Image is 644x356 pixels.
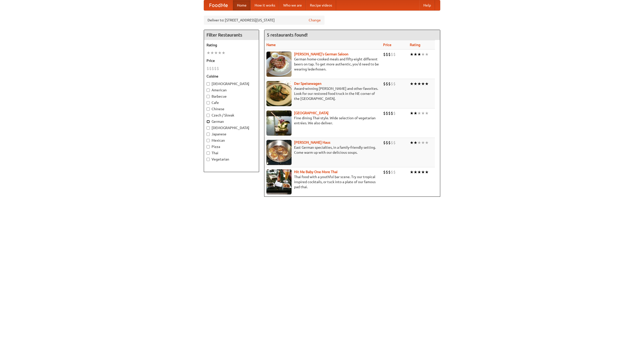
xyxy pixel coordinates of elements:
li: $ [386,140,388,145]
li: $ [383,52,386,57]
p: East German specialties, in a family-friendly setting. Come warm up with our delicious soups. [266,145,379,155]
li: $ [393,110,396,116]
li: ★ [410,81,414,87]
img: kohlhaus.jpg [266,140,292,165]
h5: Rating [207,43,256,48]
a: Change [309,18,321,23]
li: $ [386,169,388,175]
input: [DEMOGRAPHIC_DATA] [207,126,210,130]
input: American [207,89,210,92]
li: ★ [425,81,429,87]
label: Japanese [207,132,256,137]
li: ★ [417,81,421,87]
a: Home [233,0,251,10]
li: ★ [414,110,417,116]
label: Cafe [207,100,256,105]
b: [PERSON_NAME] Haus [294,140,330,144]
input: German [207,120,210,123]
li: $ [209,66,212,71]
li: $ [217,66,219,71]
li: $ [391,169,393,175]
input: Japanese [207,133,210,136]
label: Czech / Slovak [207,113,256,118]
a: Help [419,0,435,10]
li: ★ [421,169,425,175]
li: ★ [414,52,417,57]
input: Cafe [207,101,210,104]
li: ★ [425,140,429,145]
li: ★ [414,81,417,87]
a: Who we are [279,0,306,10]
li: ★ [410,110,414,116]
li: ★ [421,110,425,116]
div: Deliver to: [STREET_ADDRESS][US_STATE] [204,16,325,25]
li: $ [393,52,396,57]
h4: Filter Restaurants [204,30,259,40]
input: Thai [207,151,210,155]
label: American [207,88,256,93]
label: Vegetarian [207,157,256,162]
input: Czech / Slovak [207,114,210,117]
img: esthers.jpg [266,52,292,77]
li: ★ [417,169,421,175]
li: ★ [222,50,225,56]
li: $ [393,169,396,175]
label: German [207,119,256,124]
label: [DEMOGRAPHIC_DATA] [207,125,256,130]
a: Der Speisewagen [294,82,321,86]
input: Barbecue [207,95,210,98]
li: ★ [425,169,429,175]
li: $ [393,140,396,145]
li: $ [388,140,391,145]
li: ★ [417,52,421,57]
label: Chinese [207,106,256,111]
li: ★ [410,52,414,57]
p: Thai food with a youthful bar scene. Try our tropical inspired cocktails, or tuck into a plate of... [266,174,379,189]
a: Recipe videos [306,0,336,10]
li: $ [212,66,214,71]
ng-pluralize: 5 restaurants found! [267,32,308,37]
li: $ [386,110,388,116]
li: ★ [425,110,429,116]
li: $ [388,169,391,175]
input: Pizza [207,145,210,148]
li: $ [214,66,217,71]
li: $ [388,52,391,57]
li: ★ [421,140,425,145]
li: $ [386,81,388,87]
h5: Price [207,58,256,63]
li: $ [207,66,209,71]
img: babythai.jpg [266,169,292,194]
li: $ [386,52,388,57]
input: [DEMOGRAPHIC_DATA] [207,82,210,86]
li: $ [391,52,393,57]
a: Price [383,43,391,47]
p: German home-cooked meals and fifty-eight different beers on tap. To get more authentic, you'd nee... [266,57,379,72]
img: speisewagen.jpg [266,81,292,106]
h5: Cuisine [207,74,256,79]
a: How it works [251,0,279,10]
p: Award-winning [PERSON_NAME] and other favorites. Look for our restored food truck in the NE corne... [266,86,379,101]
li: ★ [410,169,414,175]
li: $ [391,140,393,145]
li: $ [383,140,386,145]
a: [GEOGRAPHIC_DATA] [294,111,329,115]
li: ★ [417,140,421,145]
li: ★ [421,52,425,57]
li: $ [393,81,396,87]
a: Hit Me Baby One More Thai [294,170,338,174]
li: ★ [207,50,210,56]
b: [PERSON_NAME]'s German Saloon [294,52,348,56]
li: ★ [214,50,218,56]
a: FoodMe [204,0,233,10]
li: ★ [417,110,421,116]
input: Vegetarian [207,158,210,161]
input: Mexican [207,139,210,142]
img: satay.jpg [266,110,292,136]
label: Mexican [207,138,256,143]
label: Barbecue [207,94,256,99]
label: Thai [207,150,256,155]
